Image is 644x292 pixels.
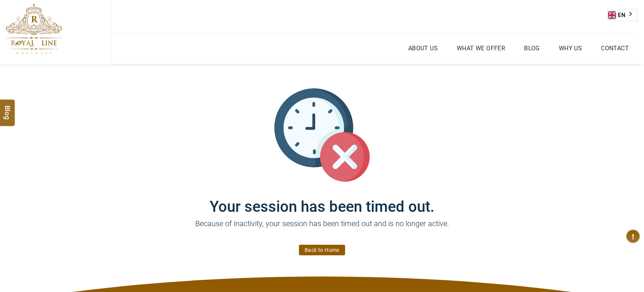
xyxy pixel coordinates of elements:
[3,106,12,112] span: Blog
[608,9,637,21] aside: Language selected: English
[608,9,637,21] div: Language
[608,9,637,21] a: EN
[6,3,62,54] img: The Royal Line Holidays
[455,43,507,54] a: What we Offer
[299,245,345,255] a: Back to Home
[557,43,584,54] a: Why Us
[95,218,549,241] p: Because of inactivity, your session has been timed out and is no longer active.
[274,87,370,183] img: session_time_out.svg
[599,43,631,54] a: Contact
[406,43,440,54] a: About Us
[95,183,549,216] h1: Your session has been timed out.
[597,245,644,281] iframe: chat widget
[522,43,542,54] a: Blog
